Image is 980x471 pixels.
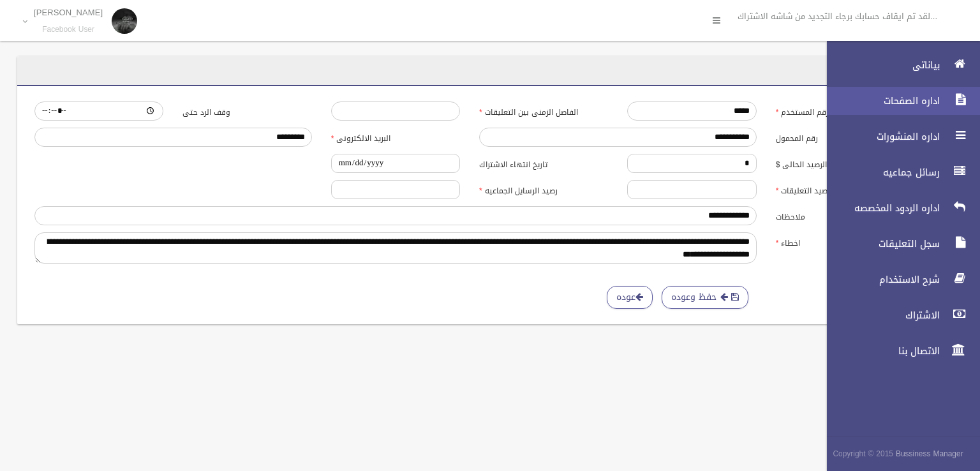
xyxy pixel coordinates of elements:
a: الاشتراك [816,301,980,329]
a: بياناتى [816,51,980,79]
a: اداره المنشورات [816,123,980,151]
a: الاتصال بنا [816,337,980,365]
span: رسائل جماعيه [816,166,944,179]
label: رقم المستخدم [766,101,914,119]
label: الفاصل الزمنى بين التعليقات [470,101,618,119]
a: اداره الصفحات [816,87,980,115]
span: الاتصال بنا [816,345,944,357]
label: ملاحظات [766,206,914,224]
a: سجل التعليقات [816,230,980,258]
label: اخطاء [766,232,914,250]
span: Copyright © 2015 [833,447,893,461]
p: [PERSON_NAME] [34,8,103,17]
span: اداره الردود المخصصه [816,202,944,214]
span: بياناتى [816,59,944,71]
label: رصيد التعليقات [766,180,914,198]
span: اداره المنشورات [816,130,944,143]
span: شرح الاستخدام [816,273,944,286]
small: Facebook User [34,25,103,34]
label: رصيد الرسايل الجماعيه [470,180,618,198]
a: اداره الردود المخصصه [816,194,980,222]
span: الاشتراك [816,309,944,322]
label: البريد الالكترونى [322,128,470,146]
a: شرح الاستخدام [816,265,980,294]
span: اداره الصفحات [816,94,944,107]
button: حفظ وعوده [662,286,748,310]
header: المستخدمين / تعديل [813,57,922,82]
label: رقم المحمول [766,128,914,146]
label: وقف الرد حتى [173,101,321,119]
a: رسائل جماعيه [816,158,980,186]
label: الرصيد الحالى $ [766,154,914,172]
span: سجل التعليقات [816,237,944,250]
label: تاريخ انتهاء الاشتراك [470,154,618,172]
strong: Bussiness Manager [896,447,963,461]
a: عوده [607,286,653,310]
